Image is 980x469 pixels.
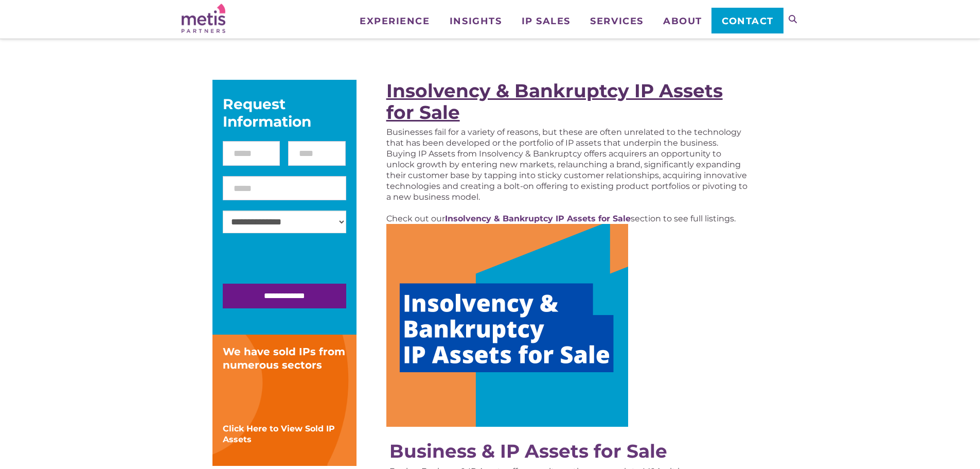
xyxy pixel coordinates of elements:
[223,244,379,284] iframe: reCAPTCHA
[590,16,643,26] span: Services
[386,79,723,124] a: Insolvency & Bankruptcy IP Assets for Sale
[722,16,774,26] span: Contact
[360,16,430,26] span: Experience
[223,424,335,444] a: Click Here to View Sold IP Assets
[711,8,783,33] a: Contact
[450,16,502,26] span: Insights
[522,16,571,26] span: IP Sales
[223,345,346,372] div: We have sold IPs from numerous sectors
[386,127,748,202] p: Businesses fail for a variety of reasons, but these are often unrelated to the technology that ha...
[663,16,702,26] span: About
[445,214,631,223] a: Insolvency & Bankruptcy IP Assets for Sale
[182,4,225,33] img: Metis Partners
[386,213,748,224] p: Check out our section to see full listings.
[386,224,628,427] img: Image
[223,95,346,130] div: Request Information
[389,440,667,462] a: Business & IP Assets for Sale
